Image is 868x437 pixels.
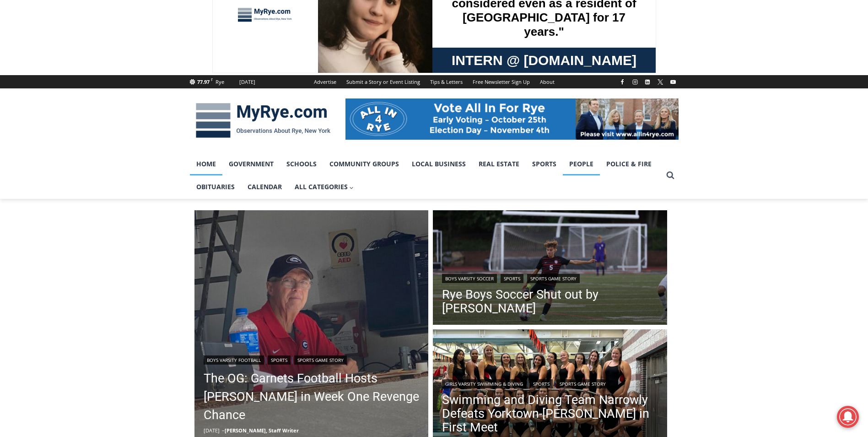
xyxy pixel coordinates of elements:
a: Police & Fire [600,153,658,175]
a: Sports [268,355,291,365]
a: Obituaries [190,175,241,198]
a: [PERSON_NAME] Read Sanctuary Fall Fest: [DATE] [0,91,137,114]
a: Local Business [405,153,472,175]
button: View Search Form [662,167,679,184]
a: Boys Varsity Soccer [442,274,497,283]
a: Tips & Letters [425,75,468,88]
img: (PHOTO: Rye Boys Soccer's Silas Kavanagh in his team's 3-0 loss to Byram Hills on Septmber 10, 20... [433,210,667,328]
span: F [211,77,213,82]
div: "I learned about the history of a place I’d honestly never considered even as a resident of [GEOG... [231,0,432,89]
a: Sports [526,153,563,175]
span: Intern @ [DOMAIN_NAME] [239,91,424,112]
span: Open Tues. - Sun. [PHONE_NUMBER] [3,94,90,129]
nav: Secondary Navigation [309,75,560,88]
a: Calendar [241,175,288,198]
a: [PERSON_NAME], Staff Writer [225,427,299,434]
a: The OG: Garnets Football Hosts [PERSON_NAME] in Week One Revenge Chance [204,369,420,424]
a: Government [222,153,280,175]
a: Rye Boys Soccer Shut out by [PERSON_NAME] [442,288,658,315]
span: – [222,427,225,434]
div: / [102,77,105,87]
a: People [563,153,600,175]
h4: [PERSON_NAME] Read Sanctuary Fall Fest: [DATE] [7,92,122,113]
div: 4 [96,77,100,87]
div: Rye [216,78,224,86]
a: Advertise [309,75,341,88]
a: Sports Game Story [527,274,580,283]
a: Read More Rye Boys Soccer Shut out by Byram Hills [433,210,667,328]
a: About [535,75,560,88]
div: Located at [STREET_ADDRESS][PERSON_NAME] [94,57,135,109]
a: Boys Varsity Football [204,355,264,365]
img: All in for Rye [345,98,679,140]
div: Live Music [96,27,123,75]
a: Sports [501,274,523,283]
a: Sports [530,379,553,388]
img: MyRye.com [190,97,336,144]
div: | | [442,272,658,283]
a: YouTube [668,76,679,87]
div: | | [204,354,420,365]
a: Open Tues. - Sun. [PHONE_NUMBER] [0,92,92,114]
a: Facebook [617,76,628,87]
a: Linkedin [642,76,653,87]
span: 77.97 [197,78,210,85]
a: Sports Game Story [556,379,609,388]
button: Child menu of All Categories [288,175,361,198]
a: Home [190,153,222,175]
a: Submit a Story or Event Listing [341,75,425,88]
a: Swimming and Diving Team Narrowly Defeats Yorktown-[PERSON_NAME] in First Meet [442,393,658,434]
time: [DATE] [204,427,220,434]
div: 6 [107,77,111,87]
div: [DATE] [239,78,255,86]
a: Free Newsletter Sign Up [468,75,535,88]
a: Intern @ [DOMAIN_NAME] [220,89,443,114]
div: | | [442,377,658,388]
a: Girls Varsity Swimming & Diving [442,379,526,388]
a: Community Groups [323,153,405,175]
a: Instagram [630,76,641,87]
a: Schools [280,153,323,175]
a: X [655,76,666,87]
a: Sports Game Story [294,355,347,365]
nav: Primary Navigation [190,153,662,199]
a: Real Estate [472,153,526,175]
